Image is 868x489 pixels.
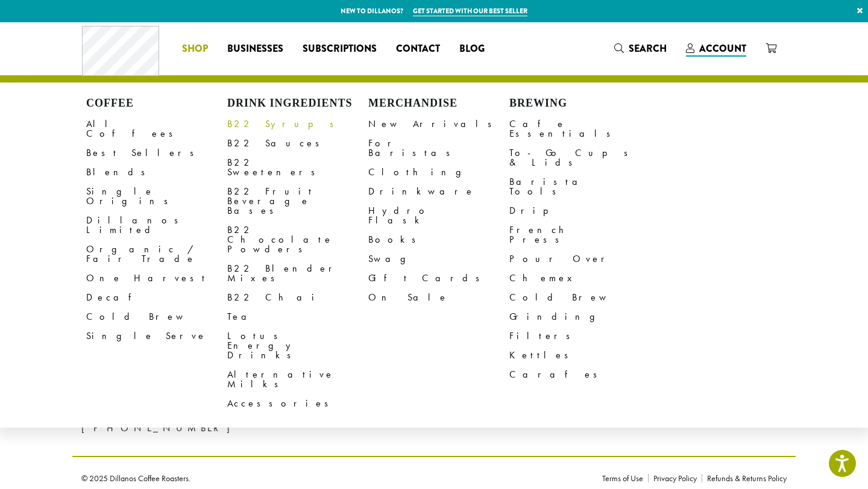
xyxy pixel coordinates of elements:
a: Single Origins [86,182,227,211]
a: Cold Brew [509,288,650,307]
h4: Brewing [509,97,650,110]
a: Best Sellers [86,143,227,163]
a: Refunds & Returns Policy [702,474,787,482]
a: Cold Brew [86,307,227,326]
a: Tea [227,307,368,326]
a: French Press [509,220,650,249]
a: Drip [509,201,650,220]
a: Pour Over [509,249,650,269]
a: Gift Cards [368,269,509,288]
a: B22 Blender Mixes [227,259,368,288]
a: One Harvest [86,269,227,288]
h4: Drink Ingredients [227,97,368,110]
a: B22 Chocolate Powders [227,220,368,259]
a: Shop [172,39,218,58]
a: Single Serve [86,326,227,346]
a: B22 Fruit Beverage Bases [227,182,368,220]
a: Kettles [509,346,650,365]
a: Clothing [368,163,509,182]
a: New Arrivals [368,114,509,134]
a: Grinding [509,307,650,326]
a: B22 Sweeteners [227,153,368,182]
a: For Baristas [368,134,509,163]
a: Books [368,230,509,249]
span: Blog [459,42,485,57]
a: Privacy Policy [648,474,702,482]
a: Get started with our best seller [413,6,527,16]
a: Blends [86,163,227,182]
a: Dillanos Limited [86,211,227,240]
span: Search [629,42,667,55]
span: Account [699,42,746,55]
a: Filters [509,326,650,346]
a: B22 Sauces [227,134,368,153]
span: Subscriptions [303,42,377,57]
a: Lotus Energy Drinks [227,326,368,365]
a: Decaf [86,288,227,307]
a: B22 Chai [227,288,368,307]
a: Cafe Essentials [509,114,650,143]
h4: Merchandise [368,97,509,110]
a: Chemex [509,269,650,288]
a: Terms of Use [602,474,648,482]
p: © 2025 Dillanos Coffee Roasters. [81,474,584,482]
a: Hydro Flask [368,201,509,230]
a: Search [605,39,676,58]
a: B22 Syrups [227,114,368,134]
a: Barista Tools [509,172,650,201]
span: Businesses [227,42,283,57]
a: Drinkware [368,182,509,201]
a: Organic / Fair Trade [86,240,227,269]
h4: Coffee [86,97,227,110]
a: Carafes [509,365,650,384]
span: Contact [396,42,440,57]
a: Alternative Milks [227,365,368,394]
a: Accessories [227,394,368,413]
span: Shop [182,42,208,57]
a: Swag [368,249,509,269]
a: To-Go Cups & Lids [509,143,650,172]
a: All Coffees [86,114,227,143]
a: On Sale [368,288,509,307]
